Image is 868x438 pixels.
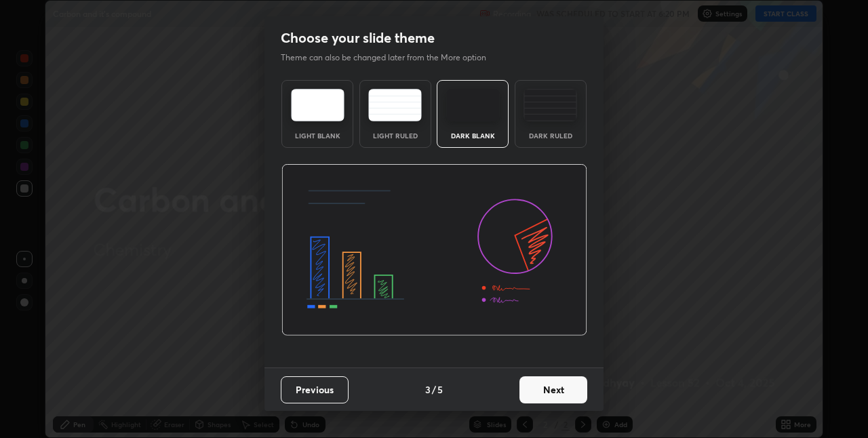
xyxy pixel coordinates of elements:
h4: 5 [437,382,443,397]
div: Light Ruled [368,132,422,139]
h4: / [432,382,436,397]
img: darkTheme.f0cc69e5.svg [446,89,500,121]
img: lightRuledTheme.5fabf969.svg [368,89,422,121]
button: Previous [281,376,349,403]
p: Theme can also be changed later from the More option [281,52,500,64]
h2: Choose your slide theme [281,29,435,47]
div: Dark Ruled [524,132,578,139]
div: Light Blank [290,132,344,139]
h4: 3 [425,382,431,397]
img: lightTheme.e5ed3b09.svg [291,89,344,121]
div: Dark Blank [446,132,500,139]
img: darkRuledTheme.de295e13.svg [524,89,577,121]
button: Next [519,376,587,403]
img: darkThemeBanner.d06ce4a2.svg [281,164,587,336]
